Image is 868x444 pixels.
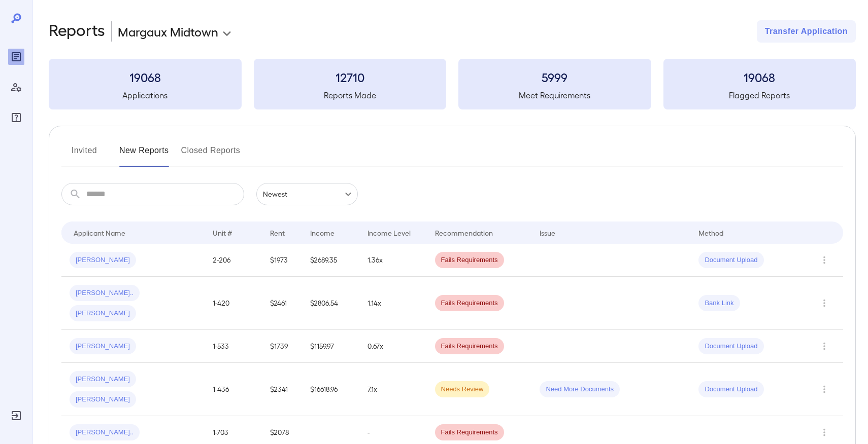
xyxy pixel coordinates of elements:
button: Closed Reports [181,142,241,167]
td: $2806.54 [302,277,359,330]
td: 1.14x [359,277,426,330]
h3: 19068 [49,69,242,85]
td: 7.1x [359,363,426,416]
td: 0.67x [359,330,426,363]
div: Income Level [368,227,411,239]
span: Fails Requirements [435,299,504,308]
h3: 5999 [458,69,651,85]
span: Fails Requirements [435,428,504,437]
div: Issue [540,227,556,239]
span: [PERSON_NAME] [70,375,136,384]
span: Document Upload [698,385,763,394]
span: Fails Requirements [435,342,504,351]
h2: Reports [49,20,105,43]
h5: Applications [49,89,242,101]
div: Reports [8,49,24,65]
td: 1-436 [205,363,262,416]
span: Document Upload [698,255,763,265]
span: Need More Documents [540,385,620,394]
span: [PERSON_NAME] [70,309,136,318]
button: Row Actions [816,424,832,440]
button: Row Actions [816,381,832,397]
div: Income [310,227,335,239]
span: [PERSON_NAME] [70,255,136,265]
td: $1159.97 [302,330,359,363]
td: $2341 [262,363,302,416]
div: FAQ [8,109,24,126]
h5: Reports Made [254,89,447,101]
div: Method [698,227,723,239]
span: Bank Link [698,299,740,308]
div: Unit # [213,227,232,239]
div: Recommendation [435,227,493,239]
button: Invited [61,142,107,167]
span: Fails Requirements [435,255,504,265]
button: Transfer Application [757,20,856,43]
div: Applicant Name [74,227,125,239]
td: 1-420 [205,277,262,330]
td: $16618.96 [302,363,359,416]
h5: Meet Requirements [458,89,651,101]
td: $2461 [262,277,302,330]
h3: 12710 [254,69,447,85]
button: New Reports [119,142,169,167]
span: [PERSON_NAME].. [70,288,140,298]
span: [PERSON_NAME].. [70,428,140,437]
button: Row Actions [816,252,832,268]
td: $1739 [262,330,302,363]
p: Margaux Midtown [118,23,218,40]
button: Row Actions [816,338,832,354]
h5: Flagged Reports [663,89,856,101]
td: 1.36x [359,244,426,277]
summary: 19068Applications12710Reports Made5999Meet Requirements19068Flagged Reports [49,59,856,109]
div: Manage Users [8,79,24,95]
div: Rent [270,227,286,239]
div: Log Out [8,408,24,424]
td: $1973 [262,244,302,277]
td: 2-206 [205,244,262,277]
h3: 19068 [663,69,856,85]
td: $2689.35 [302,244,359,277]
span: Needs Review [435,385,490,394]
span: Document Upload [698,342,763,351]
td: 1-533 [205,330,262,363]
button: Row Actions [816,295,832,311]
div: Newest [256,183,358,205]
span: [PERSON_NAME] [70,395,136,404]
span: [PERSON_NAME] [70,342,136,351]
